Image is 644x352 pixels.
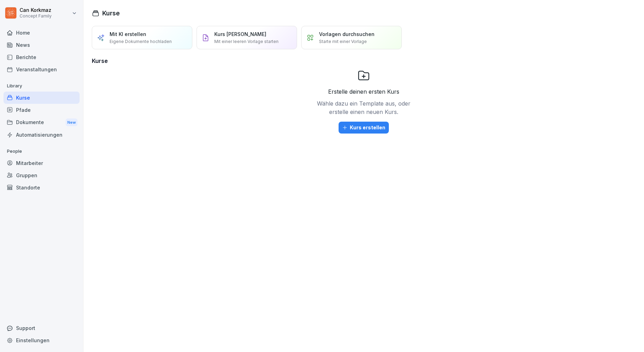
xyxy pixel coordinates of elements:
p: Library [3,80,80,92]
p: Can Korkmaz [20,7,52,13]
h3: Kurse [92,57,636,65]
a: DokumenteNew [3,116,80,129]
a: Gruppen [3,169,80,181]
a: Kurse [3,92,80,104]
h1: Kurse [102,8,120,18]
p: Mit einer leeren Vorlage starten [214,38,279,45]
p: Wähle dazu ein Template aus, oder erstelle einen neuen Kurs. [315,99,413,116]
a: Berichte [3,51,80,63]
a: Home [3,27,80,39]
a: Mitarbeiter [3,157,80,169]
button: Kurs erstellen [339,122,389,134]
p: Vorlagen durchsuchen [319,30,375,38]
a: Standorte [3,181,80,194]
div: Dokumente [3,116,80,129]
a: News [3,39,80,51]
div: New [66,118,77,127]
p: Erstelle deinen ersten Kurs [328,87,399,96]
a: Veranstaltungen [3,63,80,76]
p: Eigene Dokumente hochladen [110,38,172,45]
p: Kurs [PERSON_NAME] [214,30,266,38]
p: Concept Family [20,14,52,19]
p: People [3,146,80,157]
div: Kurs erstellen [342,124,385,131]
a: Einstellungen [3,334,80,346]
div: Support [3,322,80,334]
a: Pfade [3,104,80,116]
p: Starte mit einer Vorlage [319,38,367,45]
p: Mit KI erstellen [110,30,146,38]
a: Automatisierungen [3,129,80,141]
